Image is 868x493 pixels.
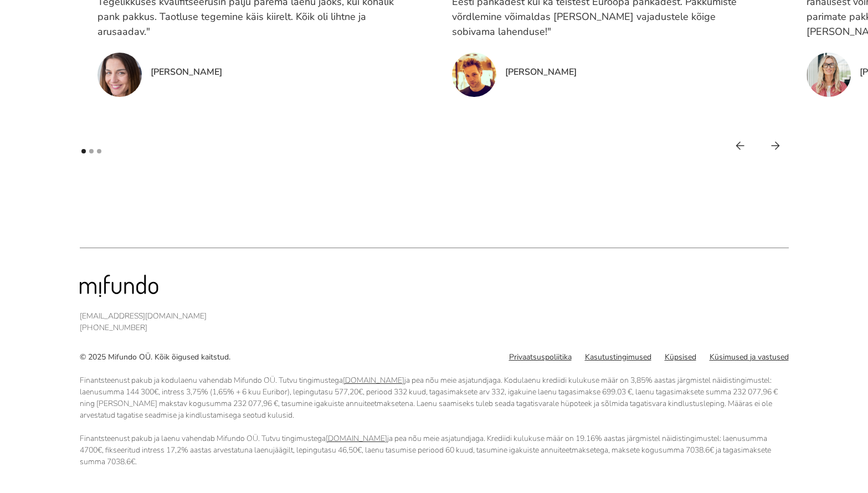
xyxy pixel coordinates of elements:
p: [PERSON_NAME] [151,65,222,79]
a: [DOMAIN_NAME] [343,375,404,386]
div: Show slide 1 of 3 [81,149,86,153]
a: Küpsised [665,351,696,363]
div: next slide [762,132,789,159]
a: [DOMAIN_NAME] [326,433,387,444]
div: © 2025 Mifundo OÜ. Kõik õigused kaitstud. [80,351,230,363]
div: [EMAIL_ADDRESS][DOMAIN_NAME] [PHONE_NUMBER] [80,310,207,333]
div: Finantsteenust pakub ja kodulaenu vahendab Mifundo OÜ. Tutvu tingimustega ja pea nõu meie asjatun... [80,363,789,468]
a: Privaatsuspoliitika [509,351,572,363]
div: Show slide 3 of 3 [97,149,101,153]
a: Kasutustingimused [585,351,651,363]
div: previous slide [727,132,753,159]
a: Küsimused ja vastused [710,351,789,363]
div: Show slide 2 of 3 [89,149,94,153]
p: [PERSON_NAME] [505,65,577,79]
